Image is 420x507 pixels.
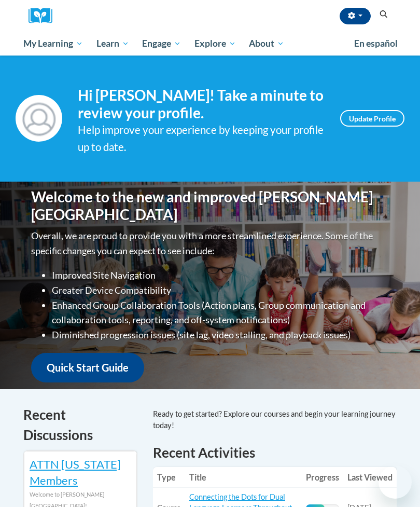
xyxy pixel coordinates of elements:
a: My Learning [17,32,90,56]
a: About [243,32,291,56]
a: Engage [135,32,188,56]
a: Learn [90,32,136,56]
img: Logo brand [29,8,60,24]
span: My Learning [23,37,83,50]
li: Diminished progression issues (site lag, video stalling, and playback issues) [52,327,389,342]
span: En español [354,38,398,49]
a: Update Profile [340,110,404,127]
th: Title [185,467,302,488]
th: Progress [302,467,343,488]
div: Main menu [16,32,404,56]
th: Last Viewed [343,467,397,488]
span: Engage [142,37,181,50]
a: Cox Campus [29,8,60,24]
a: Explore [188,32,243,56]
th: Type [153,467,185,488]
img: Profile Image [16,95,62,142]
h4: Recent Discussions [23,405,137,445]
span: About [249,37,284,50]
h4: Hi [PERSON_NAME]! Take a minute to review your profile. [78,87,325,121]
li: Improved Site Navigation [52,268,389,283]
a: ATTN [US_STATE] Members [30,457,121,487]
p: Overall, we are proud to provide you with a more streamlined experience. Some of the specific cha... [31,228,389,258]
a: En español [347,33,404,54]
div: Help improve your experience by keeping your profile up to date. [78,121,325,156]
li: Enhanced Group Collaboration Tools (Action plans, Group communication and collaboration tools, re... [52,298,389,328]
a: Quick Start Guide [31,353,144,382]
span: Explore [194,37,236,50]
li: Greater Device Compatibility [52,283,389,298]
h1: Welcome to the new and improved [PERSON_NAME][GEOGRAPHIC_DATA] [31,188,389,223]
h1: Recent Activities [153,443,397,462]
button: Search [376,8,391,21]
span: Learn [96,37,129,50]
button: Account Settings [340,8,371,24]
iframe: Button to launch messaging window [379,465,412,499]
